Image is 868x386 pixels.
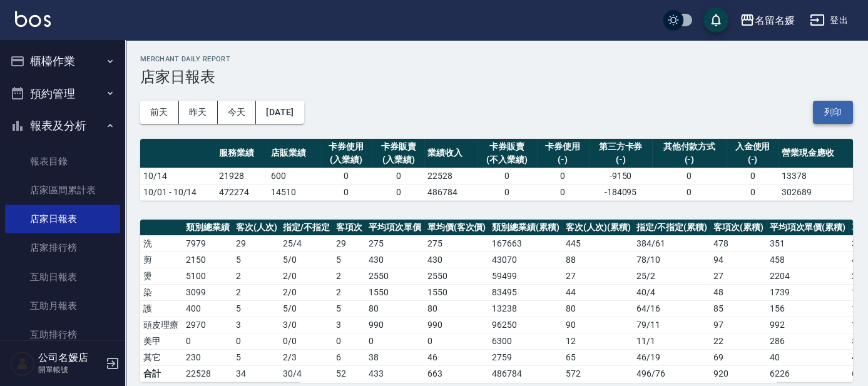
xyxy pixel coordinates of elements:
[592,140,649,153] div: 第三方卡券
[424,168,476,184] td: 22528
[365,349,424,365] td: 38
[779,168,853,184] td: 13378
[233,251,280,268] td: 5
[5,109,120,142] button: 報表及分析
[183,235,233,251] td: 7979
[140,268,183,284] td: 燙
[710,284,767,300] td: 48
[233,365,280,382] td: 34
[140,300,183,317] td: 護
[710,349,767,365] td: 69
[563,300,634,317] td: 80
[710,220,767,236] th: 客項次(累積)
[424,184,476,200] td: 486784
[767,268,849,284] td: 2204
[5,147,120,176] a: 報表目錄
[233,349,280,365] td: 5
[320,184,372,200] td: 0
[333,235,365,251] td: 29
[489,235,563,251] td: 167663
[372,168,424,184] td: 0
[5,45,120,78] button: 櫃檯作業
[779,184,853,200] td: 302689
[140,251,183,268] td: 剪
[563,268,634,284] td: 27
[140,184,216,200] td: 10/01 - 10/14
[424,268,489,284] td: 2550
[710,251,767,268] td: 94
[216,168,268,184] td: 21928
[489,220,563,236] th: 類別總業績(累積)
[480,140,534,153] div: 卡券販賣
[767,317,849,333] td: 992
[424,317,489,333] td: 990
[280,300,333,317] td: 5 / 0
[730,140,775,153] div: 入金使用
[489,349,563,365] td: 2759
[365,284,424,300] td: 1550
[333,349,365,365] td: 6
[489,365,563,382] td: 486784
[183,268,233,284] td: 5100
[183,284,233,300] td: 3099
[5,263,120,292] a: 互助日報表
[233,235,280,251] td: 29
[710,300,767,317] td: 85
[633,365,710,382] td: 496/76
[563,235,634,251] td: 445
[424,251,489,268] td: 430
[633,300,710,317] td: 64 / 16
[563,365,634,382] td: 572
[320,168,372,184] td: 0
[140,365,183,382] td: 合計
[268,184,320,200] td: 14510
[333,300,365,317] td: 5
[633,317,710,333] td: 79 / 11
[424,365,489,382] td: 663
[703,8,728,33] button: save
[5,292,120,320] a: 互助月報表
[365,365,424,382] td: 433
[755,13,795,28] div: 名留名媛
[233,220,280,236] th: 客次(人次)
[140,349,183,365] td: 其它
[633,251,710,268] td: 78 / 10
[233,317,280,333] td: 3
[333,365,365,382] td: 52
[10,351,35,376] img: Person
[216,184,268,200] td: 472274
[233,300,280,317] td: 5
[5,78,120,110] button: 預約管理
[633,284,710,300] td: 40 / 4
[38,364,102,375] p: 開單帳號
[140,101,179,124] button: 前天
[727,168,779,184] td: 0
[280,284,333,300] td: 2 / 0
[489,300,563,317] td: 13238
[15,11,51,27] img: Logo
[633,235,710,251] td: 384 / 61
[218,101,257,124] button: 今天
[183,349,233,365] td: 230
[730,153,775,166] div: (-)
[268,168,320,184] td: 600
[489,268,563,284] td: 59499
[537,184,589,200] td: 0
[805,9,853,32] button: 登出
[767,300,849,317] td: 156
[589,168,652,184] td: -9150
[324,140,369,153] div: 卡券使用
[727,184,779,200] td: 0
[5,233,120,262] a: 店家排行榜
[324,153,369,166] div: (入業績)
[140,284,183,300] td: 染
[735,8,800,33] button: 名留名媛
[280,365,333,382] td: 30/4
[710,365,767,382] td: 920
[563,333,634,349] td: 12
[183,317,233,333] td: 2970
[365,235,424,251] td: 275
[477,168,537,184] td: 0
[710,235,767,251] td: 478
[563,317,634,333] td: 90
